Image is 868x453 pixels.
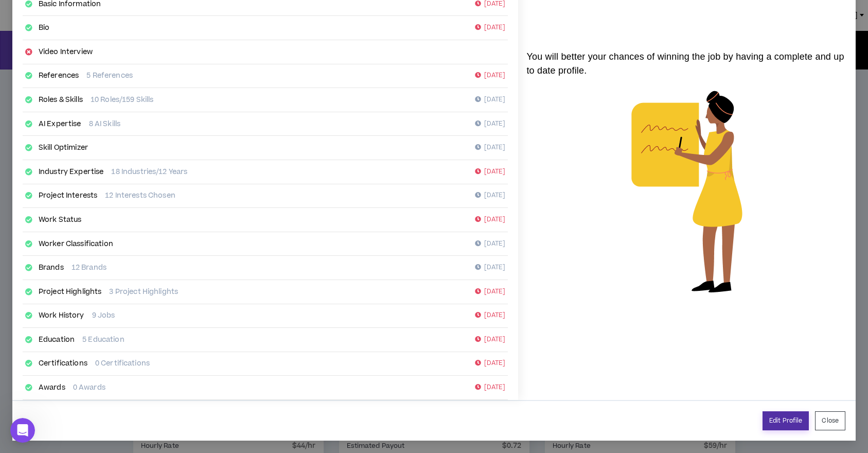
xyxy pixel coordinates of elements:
[89,119,120,129] p: 8 AI Skills
[815,411,845,430] button: Close
[475,95,506,105] p: [DATE]
[39,263,64,273] a: Brands
[72,263,107,273] p: 12 Brands
[39,239,113,249] a: Worker Classification
[39,310,84,321] a: Work History
[475,143,506,153] p: [DATE]
[475,263,506,273] p: [DATE]
[475,310,506,321] p: [DATE]
[475,335,506,345] p: [DATE]
[39,287,102,297] a: Project Highlights
[475,287,506,297] p: [DATE]
[111,167,187,177] p: 18 Industries/12 Years
[475,167,506,177] p: [DATE]
[763,411,809,430] a: Edit Profile
[475,71,506,81] p: [DATE]
[475,119,506,129] p: [DATE]
[39,167,104,177] a: Industry Expertise
[82,335,124,345] p: 5 Education
[92,310,115,321] p: 9 Jobs
[475,23,506,33] p: [DATE]
[39,382,65,393] a: Awards
[95,358,150,369] p: 0 Certifications
[86,71,133,81] p: 5 References
[39,190,97,201] a: Project Interests
[109,287,178,297] p: 3 Project Highlights
[10,418,35,443] iframe: Intercom live chat
[39,95,83,105] a: Roles & Skills
[475,239,506,249] p: [DATE]
[39,358,87,369] a: Certifications
[475,190,506,201] p: [DATE]
[39,215,82,225] a: Work Status
[518,50,856,78] p: You will better your chances of winning the job by having a complete and up to date profile.
[39,335,75,345] a: Education
[105,190,175,201] p: 12 Interests Chosen
[475,382,506,393] p: [DATE]
[39,47,93,57] a: Video Interview
[475,215,506,225] p: [DATE]
[73,382,105,393] p: 0 Awards
[39,119,81,129] a: AI Expertise
[39,23,49,33] a: Bio
[91,95,153,105] p: 10 Roles/159 Skills
[39,143,88,153] a: Skill Optimizer
[475,358,506,369] p: [DATE]
[39,71,79,81] a: References
[606,78,768,305] img: talent-matching-for-job.png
